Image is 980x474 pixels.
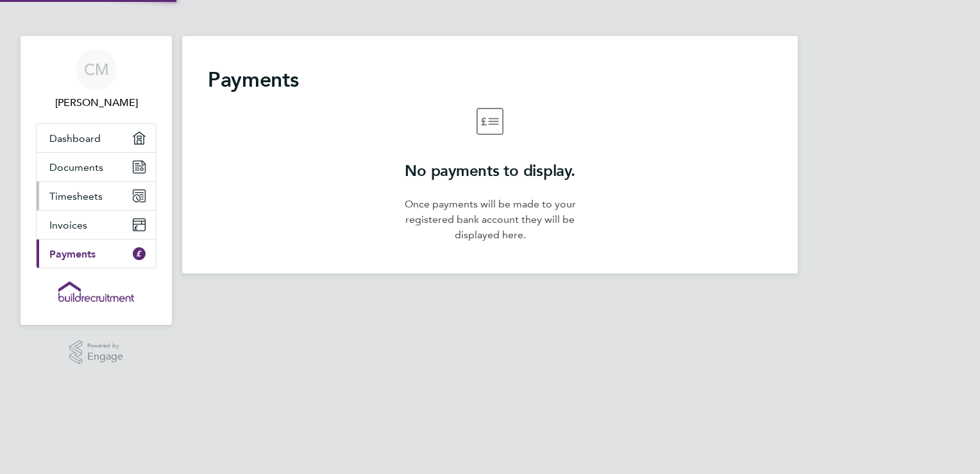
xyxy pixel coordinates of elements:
span: Dashboard [49,132,101,145]
span: Engage [87,351,123,362]
a: Payments [37,240,156,268]
span: Timesheets [49,190,103,202]
span: Powered by [87,340,123,351]
span: CM [84,61,109,78]
a: Go to home page [36,281,156,302]
a: Timesheets [37,182,156,210]
span: Documents [49,161,103,173]
h2: Payments [208,67,772,92]
nav: Main navigation [21,36,172,325]
a: Documents [37,153,156,181]
img: buildrec-logo-retina.png [58,281,134,302]
a: Invoices [37,211,156,239]
a: Dashboard [37,124,156,152]
h2: No payments to display. [398,161,582,181]
span: Chevonne Mccann [36,95,156,110]
span: Payments [49,248,96,260]
a: Powered byEngage [69,340,124,365]
p: Once payments will be made to your registered bank account they will be displayed here. [398,197,582,243]
span: Invoices [49,219,87,231]
a: CM[PERSON_NAME] [36,49,156,110]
